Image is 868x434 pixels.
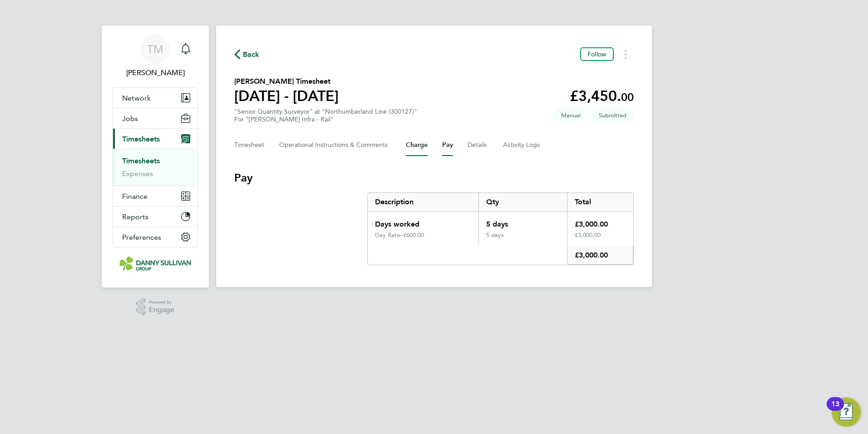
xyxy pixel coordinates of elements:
[587,50,607,58] span: Follow
[279,134,391,156] button: Operational Instructions & Comments
[113,35,198,78] a: TM[PERSON_NAME]
[119,257,191,271] img: dannysullivan-logo-retina.png
[113,149,197,186] div: Timesheets
[234,76,339,87] h2: [PERSON_NAME] Timesheet
[368,212,478,232] div: Days worked
[136,298,175,316] a: Powered byEngage
[122,233,161,242] span: Preferences
[122,169,153,178] a: Expenses
[570,87,634,105] app-decimal: £3,450.
[468,134,488,156] button: Details
[113,129,197,149] button: Timesheets
[113,186,197,206] button: Finance
[367,192,634,265] div: Pay
[406,134,428,156] button: Charge
[832,398,861,427] button: Open Resource Center, 13 new notifications
[149,298,174,306] span: Powered by
[567,193,633,211] div: Total
[122,135,160,143] span: Timesheets
[478,193,567,211] div: Qty
[113,108,197,128] button: Jobs
[234,116,417,123] div: For "[PERSON_NAME] Infra - Rail"
[149,306,174,314] span: Engage
[234,108,417,123] div: "Senior Quantity Surveyor" at "Northumberland Line (300127)"
[122,94,151,102] span: Network
[113,227,197,247] button: Preferences
[102,25,209,288] nav: Main navigation
[147,43,163,55] span: TM
[621,91,634,104] span: 00
[442,134,453,156] button: Pay
[113,257,198,271] a: Go to home page
[400,231,403,239] span: –
[554,108,588,123] span: This timesheet was manually created.
[122,212,148,221] span: Reports
[503,134,541,156] button: Activity Logs
[592,108,634,123] span: This timesheet is Submitted.
[234,87,339,105] h1: [DATE] - [DATE]
[580,47,614,61] button: Follow
[478,212,567,232] div: 5 days
[122,156,160,165] a: Timesheets
[113,88,197,108] button: Network
[567,246,633,265] div: £3,000.00
[617,47,634,61] button: Timesheets Menu
[113,67,198,78] span: Tai Marjadsingh
[234,134,265,156] button: Timesheet
[478,232,567,246] div: 5 days
[567,212,633,232] div: £3,000.00
[122,114,138,123] span: Jobs
[234,171,634,185] h3: Pay
[243,49,260,60] span: Back
[831,404,839,416] div: 13
[122,192,148,201] span: Finance
[375,232,403,239] div: Day Rate
[234,49,260,60] button: Back
[234,171,634,265] section: Pay
[113,207,197,227] button: Reports
[403,232,471,239] div: £600.00
[368,193,478,211] div: Description
[567,232,633,246] div: £3,000.00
